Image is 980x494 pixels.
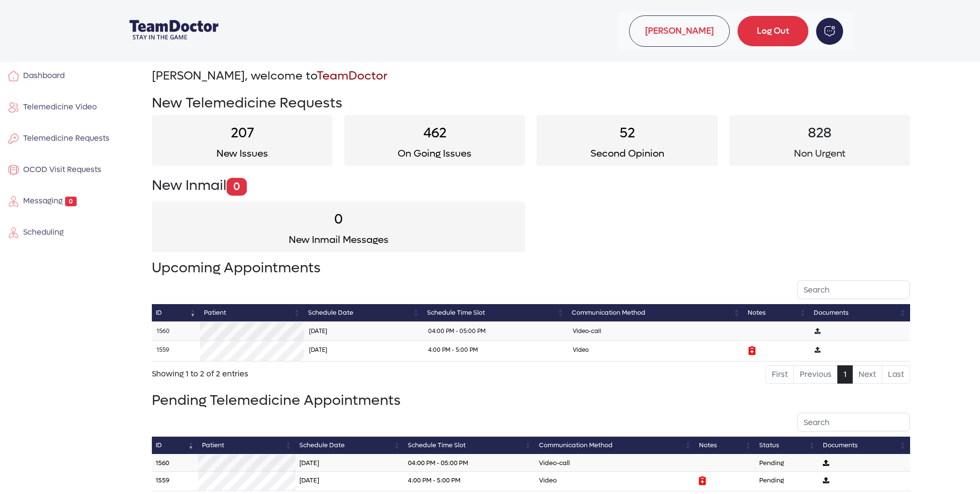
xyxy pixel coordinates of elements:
[537,125,717,142] h2: 52
[404,437,535,454] th: Schedule Time Slot: activate to sort column ascending
[8,196,19,207] img: employe.svg
[629,15,730,47] span: [PERSON_NAME]
[152,304,200,321] th: ID: activate to sort column ascending
[344,147,525,161] p: On Going Issues
[198,437,295,454] th: Patient: activate to sort column ascending
[157,346,169,354] a: 1559
[837,365,853,384] a: 1
[695,437,755,454] th: Notes: activate to sort column ascending
[152,211,525,228] h2: 0
[19,70,65,80] span: Dashboard
[8,102,19,113] img: user.svg
[423,321,567,340] td: 04:00 PM - 05:00 PM
[8,164,19,176] img: membership.svg
[537,147,717,161] p: Second Opinion
[152,392,910,409] h2: Pending Telemedicine Appointments
[816,18,843,45] img: noti-msg.svg
[729,147,910,161] p: Non Urgent
[304,321,423,340] td: [DATE]
[568,321,744,340] td: Video-call
[317,68,388,83] span: TeamDoctor
[19,102,97,112] span: Telemedicine Video
[152,177,910,196] h2: New Inmail
[152,201,525,252] a: 0New Inmail Messages
[19,227,64,237] span: Scheduling
[404,472,535,491] td: 4:00 PM - 5:00 PM
[797,413,910,432] input: Search
[227,178,247,196] span: 0
[404,454,535,472] td: 04:00 PM - 05:00 PM
[423,304,567,321] th: Schedule Time Slot: activate to sort column ascending
[8,70,19,82] img: home.svg
[344,125,525,142] h2: 462
[152,260,910,277] h2: Upcoming Appointments
[156,459,169,467] a: 1560
[152,115,333,166] a: 207New Issues
[568,304,744,321] th: Communication Method: activate to sort column ascending
[819,437,910,454] th: Documents: activate to sort column ascending
[744,304,810,321] th: Notes: activate to sort column ascending
[152,147,333,161] p: New Issues
[755,437,819,454] th: Status: activate to sort column ascending
[152,69,910,83] h4: [PERSON_NAME], welcome to
[535,437,695,454] th: Communication Method: activate to sort column ascending
[537,115,717,166] a: 52Second Opinion
[295,472,404,491] td: [DATE]
[423,340,567,361] td: 4:00 PM - 5:00 PM
[19,196,63,206] span: Messaging
[8,133,19,145] img: key.svg
[755,454,819,472] td: Pending
[738,16,808,46] a: Log Out
[156,476,169,484] a: 1559
[152,95,910,112] h2: New Telemedicine Requests
[295,454,404,472] td: [DATE]
[152,364,248,380] div: Showing 1 to 2 of 2 entries
[729,125,910,142] h2: 828
[152,125,333,142] h2: 207
[755,472,819,491] td: Pending
[200,304,304,321] th: Patient: activate to sort column ascending
[797,280,910,299] input: Search
[535,454,695,472] td: Video-call
[699,478,706,486] a: Update Notes
[19,164,101,174] span: OCOD Visit Requests
[19,133,109,143] span: Telemedicine Requests
[295,437,404,454] th: Schedule Date: activate to sort column ascending
[8,227,19,239] img: employe.svg
[304,340,423,361] td: [DATE]
[152,437,198,454] th: ID: activate to sort column ascending
[152,233,525,247] p: New Inmail Messages
[304,304,423,321] th: Schedule Date: activate to sort column ascending
[157,327,170,335] a: 1560
[535,472,695,491] td: Video
[344,115,525,166] a: 462On Going Issues
[749,348,755,356] a: Update Notes
[810,304,910,321] th: Documents: activate to sort column ascending
[568,340,744,361] td: Video
[65,197,77,206] span: 0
